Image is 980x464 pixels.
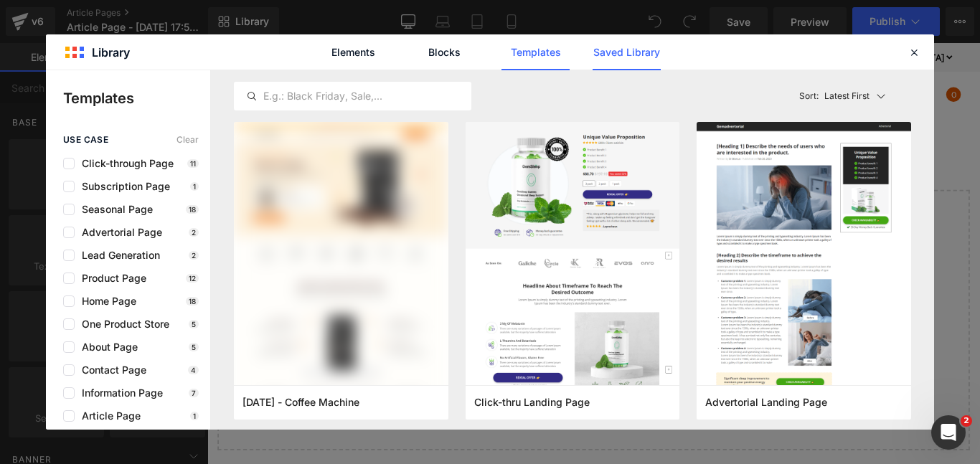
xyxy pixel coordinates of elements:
[22,39,122,87] a: logo
[186,205,199,214] p: 18
[143,56,199,70] a: Categories
[75,158,174,169] span: Click-through Page
[793,82,912,110] button: Latest FirstSort:Latest First
[34,414,834,424] p: or Drag & Drop elements from left sidebar
[410,34,479,70] a: Blocks
[705,396,827,409] span: Advertorial Landing Page
[63,135,108,145] span: use case
[22,43,122,83] img: Tonic Studios USA
[716,55,730,69] a: x search
[188,366,199,374] p: 4
[176,135,199,145] span: Clear
[501,34,570,70] a: Templates
[242,396,359,409] span: Thanksgiving - Coffee Machine
[498,56,572,70] a: Gem Rewards
[329,56,380,70] a: Launches
[751,55,765,69] a: link
[75,273,146,284] span: Product Page
[369,374,499,402] a: Explore Template
[190,182,199,191] p: 1
[786,55,801,69] a: link
[400,56,476,70] a: Tonic Craft Kit
[75,387,163,399] span: Information Page
[75,250,160,261] span: Lead Generation
[931,415,966,450] iframe: Intercom live chat
[75,410,141,422] span: Article Page
[824,90,870,103] p: Latest First
[187,159,199,168] p: 11
[34,199,834,216] p: Start building your page
[75,318,169,330] span: One Product Store
[63,87,210,109] p: Templates
[799,91,819,101] span: Sort:
[961,415,972,427] span: 2
[75,341,138,353] span: About Page
[280,56,308,70] a: Sales
[186,297,199,306] p: 18
[75,204,153,215] span: Seasonal Page
[189,389,199,397] p: 7
[189,320,199,328] p: 5
[319,34,387,70] a: Elements
[821,55,847,69] a: 0
[186,274,199,283] p: 12
[474,396,590,409] span: Click-thru Landing Page
[189,343,199,351] p: 5
[830,49,847,66] span: 0
[221,56,258,70] a: Brands
[75,364,146,376] span: Contact Page
[22,3,233,29] div: Free standard shipping over $75*
[189,228,199,237] p: 2
[75,295,136,307] span: Home Page
[75,181,170,192] span: Subscription Page
[75,227,162,238] span: Advertorial Page
[235,87,471,105] input: E.g.: Black Friday, Sale,...
[189,251,199,260] p: 2
[190,412,199,420] p: 1
[593,34,661,70] a: Saved Library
